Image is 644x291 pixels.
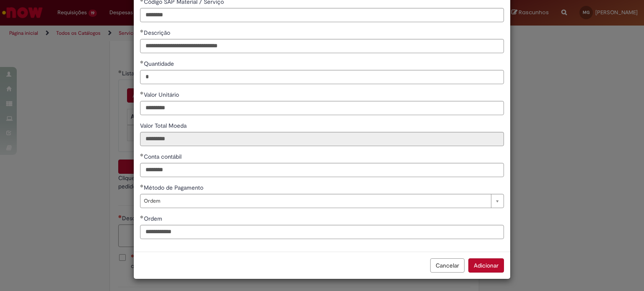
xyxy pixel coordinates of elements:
span: Quantidade [144,60,176,67]
span: Valor Unitário [144,91,181,98]
span: Obrigatório Preenchido [140,184,144,188]
span: Ordem [144,194,487,208]
span: Obrigatório Preenchido [140,91,144,95]
input: Conta contábil [140,163,504,177]
span: Obrigatório Preenchido [140,29,144,33]
input: Ordem [140,225,504,239]
button: Cancelar [430,258,465,273]
span: Conta contábil [144,153,183,160]
input: Descrição [140,39,504,53]
span: Somente leitura - Valor Total Moeda [140,122,188,129]
span: Ordem [144,215,164,222]
span: Obrigatório Preenchido [140,215,144,219]
span: Obrigatório Preenchido [140,60,144,64]
input: Valor Total Moeda [140,132,504,146]
span: Descrição [144,29,172,36]
span: Obrigatório Preenchido [140,153,144,157]
span: Método de Pagamento [144,184,205,191]
input: Valor Unitário [140,101,504,115]
input: Quantidade [140,70,504,84]
input: Código SAP Material / Serviço [140,8,504,22]
button: Adicionar [468,258,504,273]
